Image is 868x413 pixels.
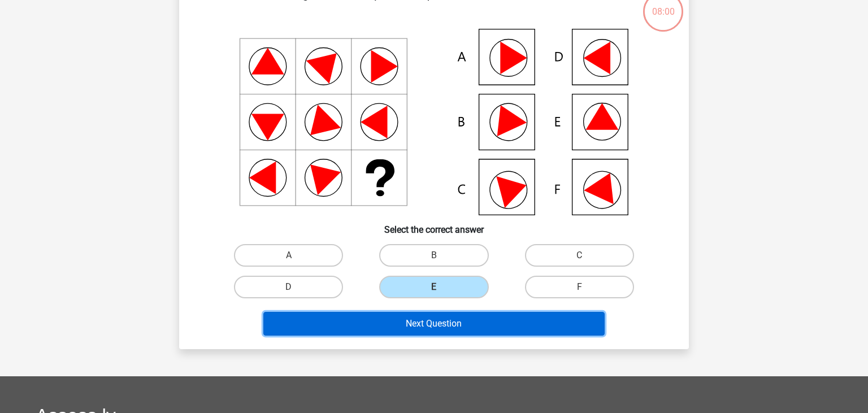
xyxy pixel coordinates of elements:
label: E [379,276,488,298]
label: A [234,244,343,267]
label: D [234,276,343,298]
button: Next Question [263,312,605,336]
label: C [525,244,634,267]
label: F [525,276,634,298]
h6: Select the correct answer [197,215,671,235]
label: B [379,244,488,267]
